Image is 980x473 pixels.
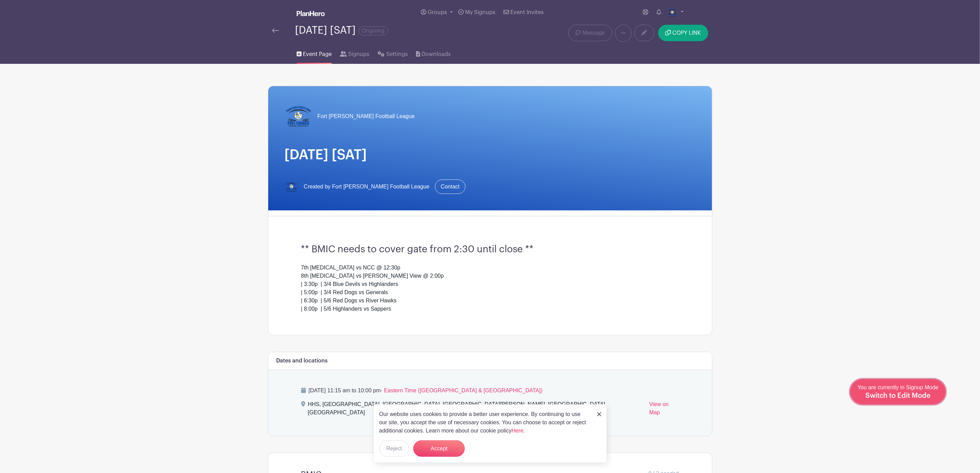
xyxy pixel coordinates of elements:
[295,25,388,36] div: [DATE] [SAT]
[285,147,696,163] h1: [DATE] [SAT]
[428,10,447,15] span: Groups
[276,358,328,364] h6: Dates and locations
[422,50,451,58] span: Downloads
[379,440,409,457] button: Reject
[673,30,701,36] span: COPY LINK
[858,384,938,399] span: You are currently in Signup Mode
[649,400,679,419] a: View on Map
[568,25,612,41] a: Message
[850,379,946,404] a: You are currently in Signup Mode Switch to Edit Mode
[301,244,679,255] h3: ** BMIC needs to cover gate from 2:30 until close **
[308,400,644,419] div: HHS, [GEOGRAPHIC_DATA], [GEOGRAPHIC_DATA], [GEOGRAPHIC_DATA][PERSON_NAME], [GEOGRAPHIC_DATA], [GE...
[301,264,679,313] div: 7th [MEDICAL_DATA] vs NCC @ 12:30p 8th [MEDICAL_DATA] vs [PERSON_NAME] View @ 2:00p | 3:30p | 3/4...
[416,42,451,64] a: Downloads
[583,29,605,37] span: Message
[378,42,408,64] a: Settings
[318,112,415,120] span: Fort [PERSON_NAME] Football League
[285,180,298,194] img: 2.png
[340,42,369,64] a: Signups
[512,428,524,434] a: Here
[465,10,495,15] span: My Signups
[285,103,312,130] img: 2.png
[301,387,679,395] p: [DATE] 11:15 am to 10:00 pm
[667,7,678,18] img: 2.png
[303,50,332,58] span: Event Page
[435,180,465,194] a: Contact
[381,388,543,393] span: - Eastern Time ([GEOGRAPHIC_DATA] & [GEOGRAPHIC_DATA])
[865,392,931,399] span: Switch to Edit Mode
[413,440,465,457] button: Accept
[597,412,601,416] img: close_button-5f87c8562297e5c2d7936805f587ecaba9071eb48480494691a3f1689db116b3.svg
[297,42,332,64] a: Event Page
[297,11,325,16] img: logo_white-6c42ec7e38ccf1d336a20a19083b03d10ae64f83f12c07503d8b9e83406b4c7d.svg
[272,28,279,33] img: back-arrow-29a5d9b10d5bd6ae65dc969a981735edf675c4d7a1fe02e03b50dbd4ba3cdb55.svg
[379,410,590,435] p: Our website uses cookies to provide a better user experience. By continuing to use our site, you ...
[658,25,708,41] button: COPY LINK
[511,10,544,15] span: Event Invites
[348,50,369,58] span: Signups
[386,50,408,58] span: Settings
[359,26,388,35] span: Ongoing
[304,183,429,191] span: Created by Fort [PERSON_NAME] Football League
